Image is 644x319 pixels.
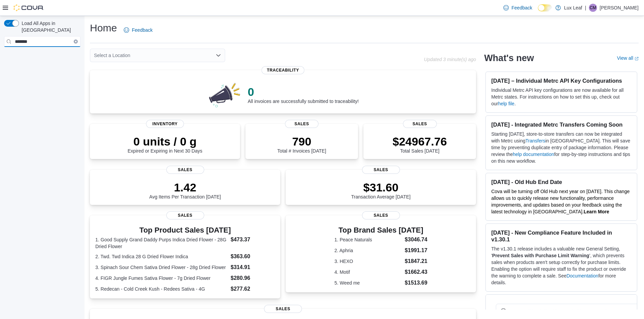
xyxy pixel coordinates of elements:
[424,57,476,62] p: Updated 3 minute(s) ago
[95,264,228,271] dt: 3. Spinach Sour Chem Sativa Dried Flower - 28g Dried Flower
[231,285,275,293] dd: $277.62
[484,53,534,63] h2: What's new
[590,4,596,12] span: CM
[491,77,631,84] h3: [DATE] – Individual Metrc API Key Configurations
[491,179,631,185] h3: [DATE] - Old Hub End Date
[166,166,204,174] span: Sales
[285,120,319,128] span: Sales
[121,23,155,37] a: Feedback
[617,55,639,61] a: View allExternal link
[351,181,411,194] p: $31.60
[95,275,228,282] dt: 4. FIGR Jungle Fumes Sativa Flower - 7g Dried Flower
[4,48,80,64] nav: Complex example
[513,152,554,157] a: help documentation
[95,286,228,292] dt: 5. Redecan - Cold Creek Kush - Redees Sativa - 4G
[277,135,326,154] div: Total # Invoices [DATE]
[405,268,427,276] dd: $1662.43
[491,245,631,286] p: The v1.30.1 release includes a valuable new General Setting, ' ', which prevents sales when produ...
[405,257,427,265] dd: $1847.21
[149,181,221,200] div: Avg Items Per Transaction [DATE]
[492,253,589,258] strong: Prevent Sales with Purchase Limit Warning
[262,66,305,74] span: Traceability
[392,135,447,154] div: Total Sales [DATE]
[362,166,400,174] span: Sales
[95,253,228,260] dt: 2. Twd. Twd Indica 28 G Dried Flower Indica
[525,138,545,143] a: Transfers
[405,246,427,255] dd: $1991.17
[132,27,152,33] span: Feedback
[351,181,411,200] div: Transaction Average [DATE]
[19,20,80,33] span: Load All Apps in [GEOGRAPHIC_DATA]
[491,131,631,164] p: Starting [DATE], store-to-store transfers can now be integrated with Metrc using in [GEOGRAPHIC_D...
[491,121,631,128] h3: [DATE] - Integrated Metrc Transfers Coming Soon
[491,87,631,107] p: Individual Metrc API key configurations are now available for all Metrc states. For instructions ...
[248,85,359,99] p: 0
[277,135,326,148] p: 790
[589,4,597,12] div: Chloe MacIvor
[362,211,400,219] span: Sales
[248,85,359,104] div: All invoices are successfully submitted to traceability!
[635,57,639,61] svg: External link
[166,211,204,219] span: Sales
[564,4,582,12] p: Lux Leaf
[95,236,228,250] dt: 1. Good Supply Grand Daddy Purps Indica Dried Flower - 28G Dried Flower
[146,120,184,128] span: Inventory
[128,135,202,154] div: Expired or Expiring in Next 30 Days
[90,21,117,35] h1: Home
[584,209,609,214] a: Learn More
[491,229,631,243] h3: [DATE] - New Compliance Feature Included in v1.30.1
[501,1,535,15] a: Feedback
[95,226,275,234] h3: Top Product Sales [DATE]
[128,135,202,148] p: 0 units / 0 g
[216,53,221,58] button: Open list of options
[498,101,514,106] a: help file
[334,258,402,265] dt: 3. HEXO
[403,120,437,128] span: Sales
[585,4,586,12] p: |
[334,226,427,234] h3: Top Brand Sales [DATE]
[231,236,275,244] dd: $473.37
[14,4,44,11] img: Cova
[405,279,427,287] dd: $1513.69
[149,181,221,194] p: 1.42
[392,135,447,148] p: $24967.76
[74,39,78,44] button: Clear input
[231,274,275,282] dd: $280.96
[405,236,427,244] dd: $3046.74
[231,263,275,271] dd: $314.91
[491,189,629,214] span: Cova will be turning off Old Hub next year on [DATE]. This change allows us to quickly release ne...
[334,247,402,254] dt: 2. Aphria
[538,4,552,11] input: Dark Mode
[264,305,302,313] span: Sales
[567,273,598,278] a: Documentation
[334,236,402,243] dt: 1. Peace Naturals
[231,252,275,261] dd: $363.60
[511,4,532,11] span: Feedback
[334,269,402,275] dt: 4. Motif
[600,4,639,12] p: [PERSON_NAME]
[334,280,402,286] dt: 5. Weed me
[207,81,242,108] img: 0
